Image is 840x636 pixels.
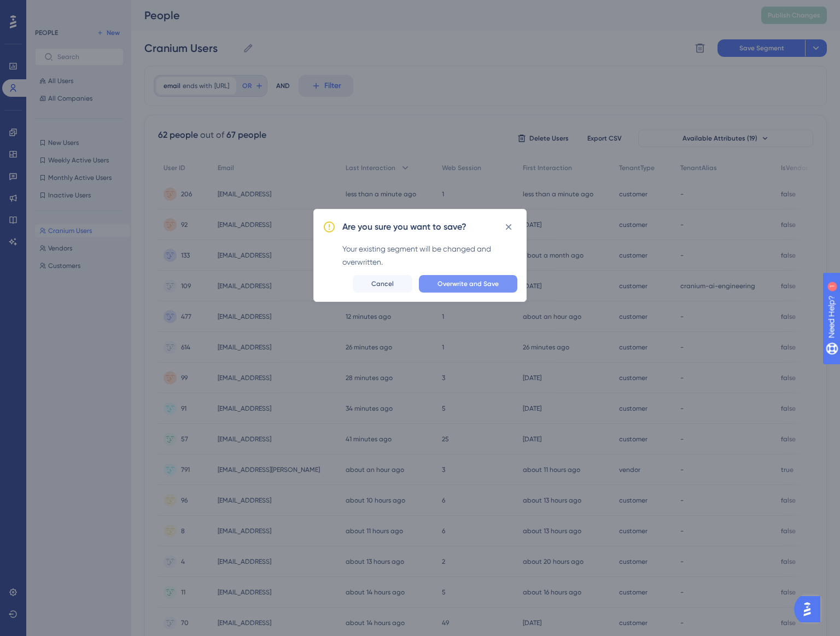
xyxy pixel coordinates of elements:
span: Cancel [371,279,394,288]
span: Overwrite and Save [437,279,499,288]
h2: Are you sure you want to save? [342,220,466,234]
iframe: UserGuiding AI Assistant Launcher [794,593,827,626]
div: Your existing segment will be changed and overwritten. [342,242,517,269]
div: 1 [76,5,79,14]
span: Need Help? [26,3,68,16]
